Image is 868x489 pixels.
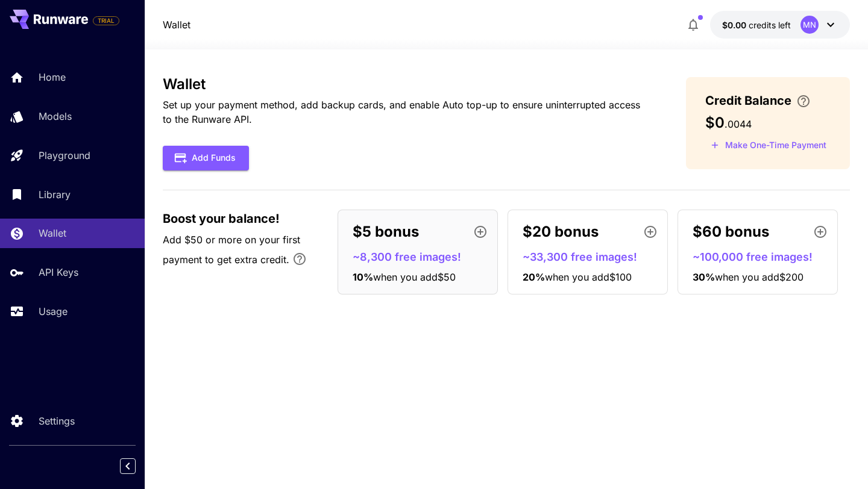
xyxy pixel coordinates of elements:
span: TRIAL [93,16,119,25]
div: MN [800,16,819,34]
span: Add your payment card to enable full platform functionality. [93,13,119,28]
div: $0.0044 [722,19,791,31]
span: when you add $100 [545,271,632,283]
span: 30 % [693,271,715,283]
p: Wallet [39,226,66,240]
p: Home [39,70,66,84]
button: Bonus applies only to your first payment, up to 30% on the first $1,000. [288,247,312,271]
span: $0 [705,114,725,131]
span: 10 % [353,271,373,283]
p: Library [39,187,71,202]
span: credits left [749,20,791,30]
span: 20 % [523,271,545,283]
button: Enter your card details and choose an Auto top-up amount to avoid service interruptions. We'll au... [791,94,816,108]
p: ~8,300 free images! [353,249,492,265]
p: $5 bonus [353,221,419,243]
span: . 0044 [725,118,752,130]
h3: Wallet [163,76,647,93]
p: Usage [39,304,68,319]
span: when you add $200 [715,271,804,283]
p: Settings [39,414,75,428]
p: Set up your payment method, add backup cards, and enable Auto top-up to ensure uninterrupted acce... [163,98,647,126]
span: when you add $50 [373,271,456,283]
button: $0.0044MN [710,11,850,39]
p: $60 bonus [693,221,769,243]
button: Make a one-time, non-recurring payment [705,136,832,155]
span: $0.00 [722,20,749,30]
p: $20 bonus [523,221,599,243]
span: Credit Balance [705,92,791,110]
p: Playground [39,148,90,163]
p: API Keys [39,265,78,279]
span: Boost your balance! [163,210,280,228]
p: ~33,300 free images! [523,249,662,265]
a: Wallet [163,17,190,32]
div: Collapse sidebar [129,455,145,477]
nav: breadcrumb [163,17,190,32]
button: Add Funds [163,146,249,170]
p: ~100,000 free images! [693,249,832,265]
span: Add $50 or more on your first payment to get extra credit. [163,234,300,266]
p: Models [39,109,72,123]
button: Collapse sidebar [120,458,136,474]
